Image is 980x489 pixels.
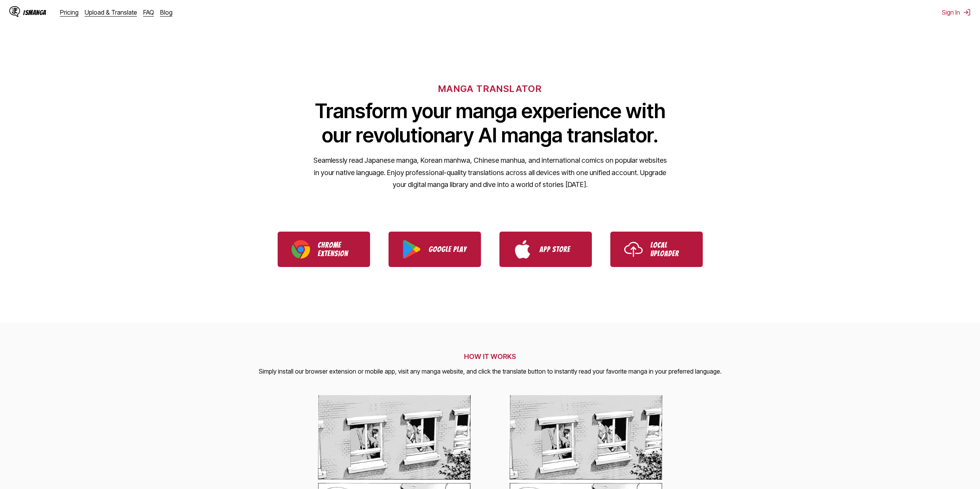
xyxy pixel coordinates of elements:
img: Google Play logo [402,240,421,259]
p: Google Play [429,245,467,254]
a: Blog [160,8,173,16]
a: Use IsManga Local Uploader [610,232,703,267]
p: Simply install our browser extension or mobile app, visit any manga website, and click the transl... [259,367,722,377]
p: Seamlessly read Japanese manga, Korean manhwa, Chinese manhua, and international comics on popula... [313,154,667,191]
img: IsManga Logo [9,6,20,17]
img: App Store logo [513,240,532,259]
a: Download IsManga Chrome Extension [278,232,370,267]
div: IsManga [23,9,46,16]
p: Local Uploader [650,241,689,258]
h1: Transform your manga experience with our revolutionary AI manga translator. [313,99,667,147]
button: Sign In [942,8,971,16]
h6: MANGA TRANSLATOR [438,83,542,94]
a: Pricing [60,8,79,16]
h2: HOW IT WORKS [259,352,722,360]
a: IsManga LogoIsManga [9,6,60,18]
a: Download IsManga from App Store [499,232,592,267]
img: Upload icon [624,240,643,259]
a: Upload & Translate [85,8,137,16]
img: Sign out [963,8,971,16]
a: Download IsManga from Google Play [389,232,481,267]
img: Chrome logo [291,240,310,259]
p: Chrome Extension [318,241,356,258]
p: App Store [539,245,578,254]
a: FAQ [143,8,154,16]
